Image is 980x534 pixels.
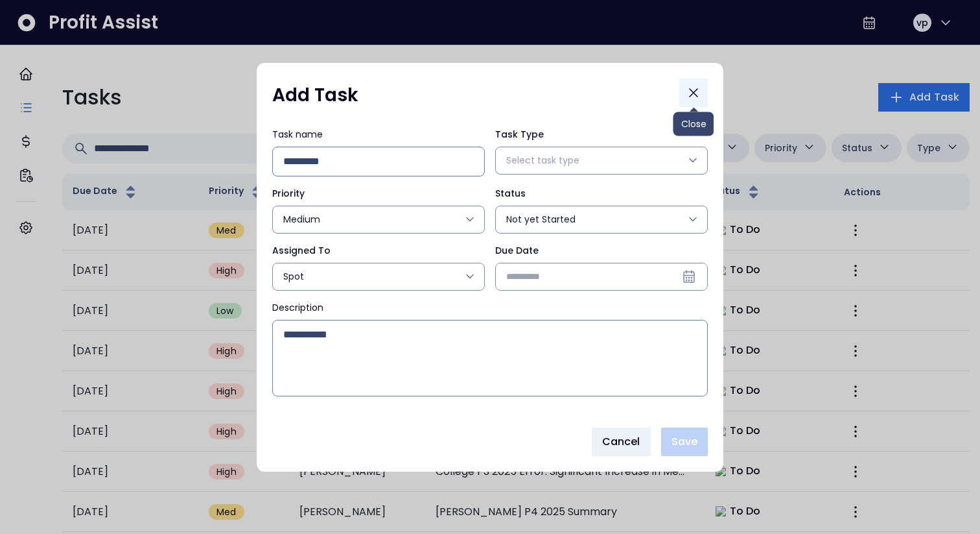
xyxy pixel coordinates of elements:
[679,79,708,107] button: Close
[272,84,358,107] h1: Add Task
[273,263,484,290] button: Spot
[661,428,708,456] button: Save
[506,213,684,226] span: Not yet Started
[496,147,707,174] button: Select task type
[272,187,485,200] label: Priority
[495,244,708,258] label: Due Date
[602,434,640,450] span: Cancel
[272,128,323,141] span: Task name
[673,112,714,136] div: Close
[273,206,484,233] button: Medium
[506,154,684,167] span: Select task type
[283,213,461,226] span: Medium
[283,270,461,284] span: Spot
[272,244,485,258] label: Assigned To
[671,434,697,450] span: Save
[272,301,323,314] span: Description
[496,206,707,233] button: Not yet Started
[495,187,708,200] label: Status
[495,128,708,141] label: Task Type
[592,428,651,456] button: Cancel
[679,266,699,287] button: Open calendar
